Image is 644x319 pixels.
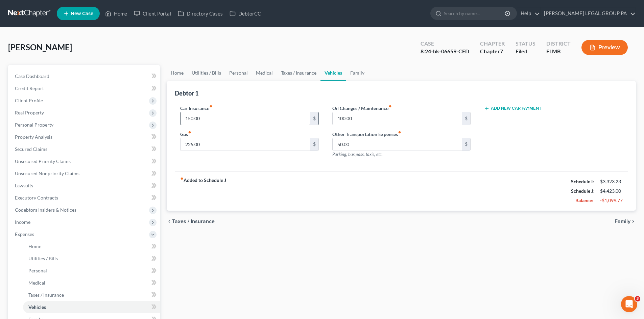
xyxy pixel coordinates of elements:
[28,256,58,261] span: Utilities / Bills
[102,7,130,20] a: Home
[23,289,160,301] a: Taxes / Insurance
[181,138,310,151] input: --
[15,207,76,213] span: Codebtors Insiders & Notices
[174,7,226,20] a: Directory Cases
[388,105,392,108] i: fiber_manual_record
[188,65,225,81] a: Utilities / Bills
[571,179,594,184] strong: Schedule I:
[28,304,46,310] span: Vehicles
[310,112,318,125] div: $
[181,112,310,125] input: --
[630,219,636,224] i: chevron_right
[421,40,469,48] div: Case
[333,112,462,125] input: --
[15,134,52,140] span: Property Analysis
[575,197,593,203] strong: Balance:
[462,138,470,151] div: $
[226,7,264,20] a: DebtorCC
[277,65,320,81] a: Taxes / Insurance
[615,219,636,224] button: Family chevron_right
[9,82,160,95] a: Credit Report
[15,219,30,225] span: Income
[167,65,188,81] a: Home
[188,131,191,134] i: fiber_manual_record
[332,152,383,157] span: Parking, bus pass, taxis, etc.
[500,48,503,54] span: 7
[15,73,49,79] span: Case Dashboard
[167,219,215,224] button: chevron_left Taxes / Insurance
[15,110,44,115] span: Real Property
[8,42,72,52] span: [PERSON_NAME]
[71,11,93,16] span: New Case
[15,122,53,128] span: Personal Property
[209,105,213,108] i: fiber_manual_record
[23,265,160,277] a: Personal
[600,197,622,204] div: -$1,099.77
[541,7,636,20] a: [PERSON_NAME] LEGAL GROUP PA
[28,280,45,286] span: Medical
[9,180,160,192] a: Lawsuits
[180,105,213,112] label: Car Insurance
[15,195,58,201] span: Executory Contracts
[332,105,392,112] label: Oil Changes / Maintenance
[15,146,47,152] span: Secured Claims
[28,243,41,249] span: Home
[462,112,470,125] div: $
[546,40,571,48] div: District
[180,131,191,138] label: Gas
[480,48,505,55] div: Chapter
[516,40,535,48] div: Status
[444,7,506,20] input: Search by name...
[23,240,160,252] a: Home
[175,89,198,97] div: Debtor 1
[480,40,505,48] div: Chapter
[15,85,44,91] span: Credit Report
[252,65,277,81] a: Medical
[615,219,630,224] span: Family
[484,106,542,111] button: Add New Car Payment
[9,155,160,167] a: Unsecured Priority Claims
[635,296,640,301] span: 3
[421,48,469,55] div: 8:24-bk-06659-CED
[130,7,174,20] a: Client Portal
[225,65,252,81] a: Personal
[517,7,540,20] a: Help
[180,177,226,205] strong: Added to Schedule J
[333,138,462,151] input: --
[9,143,160,155] a: Secured Claims
[546,48,571,55] div: FLMB
[332,131,401,138] label: Other Transportation Expenses
[320,65,346,81] a: Vehicles
[23,252,160,265] a: Utilities / Bills
[9,167,160,180] a: Unsecured Nonpriority Claims
[15,183,33,188] span: Lawsuits
[9,70,160,82] a: Case Dashboard
[581,40,628,55] button: Preview
[516,48,535,55] div: Filed
[571,188,595,194] strong: Schedule J:
[167,219,172,224] i: chevron_left
[600,188,622,194] div: $4,423.00
[172,219,215,224] span: Taxes / Insurance
[15,231,34,237] span: Expenses
[346,65,368,81] a: Family
[398,131,401,134] i: fiber_manual_record
[15,98,43,103] span: Client Profile
[310,138,318,151] div: $
[15,158,71,164] span: Unsecured Priority Claims
[9,192,160,204] a: Executory Contracts
[180,177,184,180] i: fiber_manual_record
[23,301,160,313] a: Vehicles
[9,131,160,143] a: Property Analysis
[621,296,637,312] iframe: Intercom live chat
[28,292,64,298] span: Taxes / Insurance
[600,178,622,185] div: $3,323.23
[15,170,79,176] span: Unsecured Nonpriority Claims
[23,277,160,289] a: Medical
[28,268,47,273] span: Personal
